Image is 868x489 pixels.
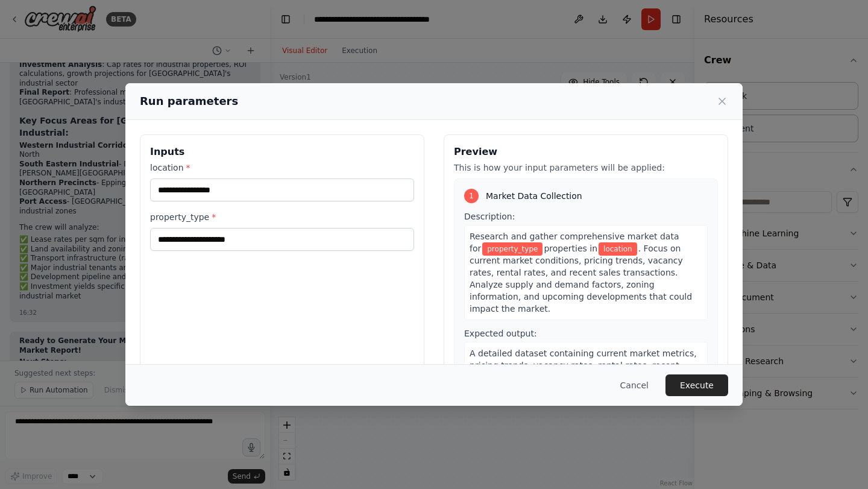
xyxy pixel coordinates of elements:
h3: Inputs [150,145,414,159]
button: Cancel [611,374,658,396]
span: Variable: property_type [482,242,542,256]
div: 1 [464,189,479,203]
label: location [150,162,414,174]
label: property_type [150,211,414,223]
span: properties in [544,244,597,253]
span: Variable: location [599,242,637,256]
h3: Preview [454,145,718,159]
span: Expected output: [464,329,537,338]
span: Market Data Collection [486,190,582,202]
span: . Focus on current market conditions, pricing trends, vacancy rates, rental rates, and recent sal... [470,244,692,314]
span: Research and gather comprehensive market data for [470,232,679,253]
h2: Run parameters [140,93,238,110]
button: Execute [665,374,728,396]
span: Description: [464,212,515,221]
p: This is how your input parameters will be applied: [454,162,718,174]
span: A detailed dataset containing current market metrics, pricing trends, vacancy rates, rental rates... [470,349,697,394]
